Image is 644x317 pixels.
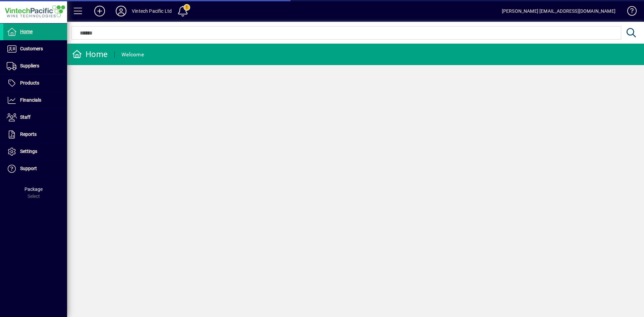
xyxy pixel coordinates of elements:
span: Staff [20,114,31,120]
span: Financials [20,97,41,103]
a: Financials [3,92,67,109]
a: Customers [3,41,67,57]
button: Add [89,5,110,17]
div: Vintech Pacific Ltd [132,6,172,16]
a: Knowledge Base [622,1,636,23]
div: Home [72,49,108,60]
a: Products [3,75,67,92]
span: Package [24,187,43,192]
a: Staff [3,109,67,126]
span: Customers [20,46,43,51]
a: Support [3,160,67,177]
span: Reports [20,131,37,137]
span: Support [20,166,37,171]
div: [PERSON_NAME] [EMAIL_ADDRESS][DOMAIN_NAME] [502,6,615,16]
span: Products [20,80,39,86]
span: Home [20,29,33,34]
a: Settings [3,143,67,160]
a: Suppliers [3,58,67,74]
div: Welcome [121,49,144,60]
button: Profile [110,5,132,17]
span: Suppliers [20,63,39,68]
a: Reports [3,126,67,143]
span: Settings [20,149,37,154]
